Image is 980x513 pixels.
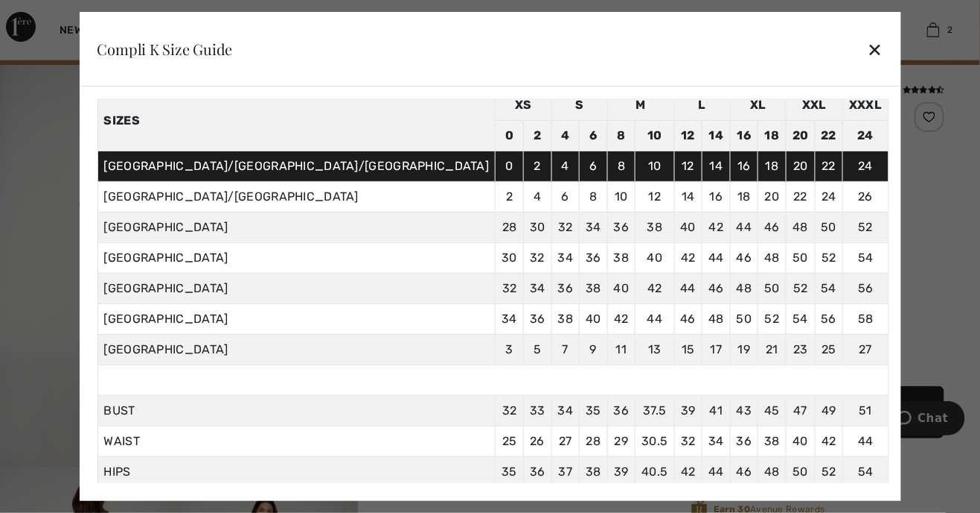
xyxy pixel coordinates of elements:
[531,434,545,448] span: 26
[580,182,608,213] td: 8
[858,434,874,448] span: 44
[607,213,635,243] td: 36
[843,121,888,151] td: 24
[787,90,843,121] td: XXL
[496,121,524,151] td: 0
[859,403,873,418] span: 51
[702,213,731,243] td: 42
[758,243,787,274] td: 48
[530,403,545,418] span: 33
[674,213,702,243] td: 40
[524,335,552,365] td: 5
[32,10,63,24] span: Chat
[97,90,496,151] th: Sizes
[580,335,608,365] td: 9
[681,434,696,448] span: 32
[822,465,836,479] span: 52
[635,151,674,182] td: 10
[580,274,608,304] td: 38
[702,243,731,274] td: 44
[607,121,635,151] td: 8
[708,434,724,448] span: 34
[496,90,551,121] td: XS
[674,90,730,121] td: L
[524,274,552,304] td: 34
[97,427,496,457] td: WAIST
[702,151,731,182] td: 14
[730,213,758,243] td: 44
[551,243,580,274] td: 34
[635,304,674,335] td: 44
[843,335,888,365] td: 27
[496,304,524,335] td: 34
[674,274,702,304] td: 44
[635,182,674,213] td: 12
[607,304,635,335] td: 42
[758,151,787,182] td: 18
[615,434,629,448] span: 29
[764,465,780,479] span: 48
[551,182,580,213] td: 6
[502,403,517,418] span: 32
[496,151,524,182] td: 0
[702,304,731,335] td: 48
[97,151,496,182] td: [GEOGRAPHIC_DATA]/[GEOGRAPHIC_DATA]/[GEOGRAPHIC_DATA]
[586,465,601,479] span: 38
[580,213,608,243] td: 34
[674,335,702,365] td: 15
[737,403,752,418] span: 43
[702,274,731,304] td: 46
[787,335,816,365] td: 23
[758,335,787,365] td: 21
[730,274,758,304] td: 48
[97,243,496,274] td: [GEOGRAPHIC_DATA]
[815,274,843,304] td: 54
[496,335,524,365] td: 3
[97,457,496,488] td: HIPS
[764,434,780,448] span: 38
[607,243,635,274] td: 38
[764,403,780,418] span: 45
[758,121,787,151] td: 18
[97,304,496,335] td: [GEOGRAPHIC_DATA]
[559,465,573,479] span: 37
[97,182,496,213] td: [GEOGRAPHIC_DATA]/[GEOGRAPHIC_DATA]
[551,90,607,121] td: S
[702,335,731,365] td: 17
[674,304,702,335] td: 46
[524,213,552,243] td: 30
[614,465,629,479] span: 39
[787,151,816,182] td: 20
[867,34,883,65] div: ✕
[815,243,843,274] td: 52
[815,213,843,243] td: 50
[641,465,667,479] span: 40.5
[815,182,843,213] td: 24
[730,243,758,274] td: 46
[580,304,608,335] td: 40
[815,304,843,335] td: 56
[97,396,496,427] td: BUST
[758,182,787,213] td: 20
[580,121,608,151] td: 6
[681,403,696,418] span: 39
[607,182,635,213] td: 10
[758,213,787,243] td: 46
[502,434,517,448] span: 25
[730,90,786,121] td: XL
[641,434,667,448] span: 30.5
[97,213,496,243] td: [GEOGRAPHIC_DATA]
[635,121,674,151] td: 10
[730,304,758,335] td: 50
[586,403,601,418] span: 35
[97,42,232,57] div: Compli K Size Guide
[614,403,630,418] span: 36
[710,403,723,418] span: 41
[793,465,809,479] span: 50
[502,465,517,479] span: 35
[559,434,572,448] span: 27
[793,434,809,448] span: 40
[815,335,843,365] td: 25
[858,465,874,479] span: 54
[730,121,758,151] td: 16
